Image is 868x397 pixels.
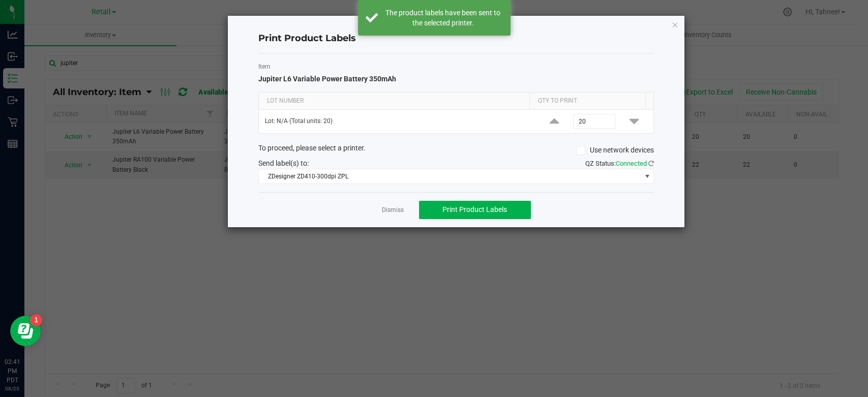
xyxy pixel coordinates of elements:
div: The product labels have been sent to the selected printer. [383,8,503,28]
span: Print Product Labels [442,205,507,213]
span: Jupiter L6 Variable Power Battery 350mAh [258,75,396,83]
iframe: Resource center [10,316,41,346]
iframe: Resource center unread badge [30,314,42,326]
label: Use network devices [576,145,654,156]
span: Connected [616,160,647,167]
span: Send label(s) to: [258,159,309,167]
label: Item [258,62,654,71]
span: QZ Status: [585,160,654,167]
div: To proceed, please select a printer. [251,143,662,158]
a: Dismiss [382,206,404,215]
th: Lot Number [259,93,529,110]
h4: Print Product Labels [258,32,654,45]
p: Lot: N/A (Total units: 20) [265,116,529,126]
th: Qty to Print [529,93,645,110]
button: Print Product Labels [419,201,531,219]
span: ZDesigner ZD410-300dpi ZPL [259,169,641,184]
